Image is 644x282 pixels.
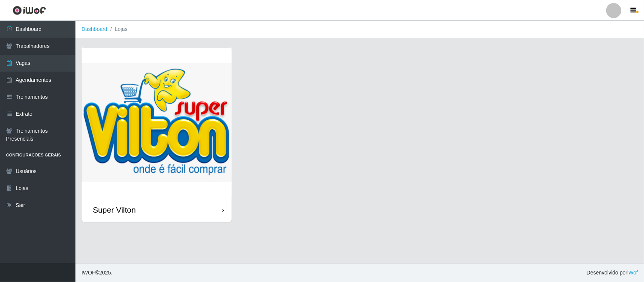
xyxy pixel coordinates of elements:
[81,270,95,276] span: IWOF
[81,48,232,198] img: cardImg
[108,25,128,33] li: Lojas
[81,269,112,277] span: © 2025 .
[627,270,638,276] a: iWof
[75,21,644,38] nav: breadcrumb
[93,205,136,215] div: Super Vilton
[587,269,638,277] span: Desenvolvido por
[81,48,232,222] a: Super Vilton
[12,6,46,15] img: CoreUI Logo
[81,26,108,32] a: Dashboard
